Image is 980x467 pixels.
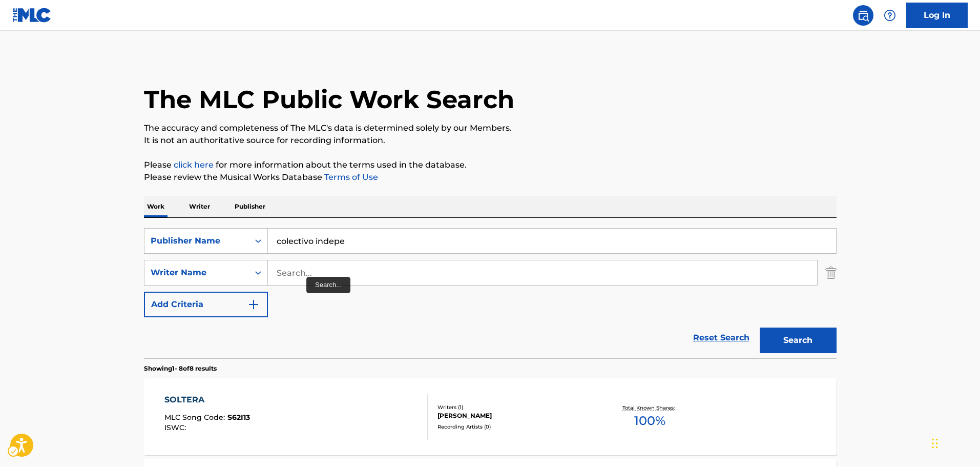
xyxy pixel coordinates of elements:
p: Please review the Musical Works Database [144,171,837,184]
p: Total Known Shares: [622,404,677,412]
a: click here [174,160,214,170]
a: SOLTERAMLC Song Code:S62I13ISWC:Writers (1)[PERSON_NAME]Recording Artists (0)Total Known Shares:100% [144,378,837,455]
form: Search Form [144,228,837,358]
img: MLC Logo [12,8,52,23]
img: 9d2ae6d4665cec9f34b9.svg [247,298,260,311]
span: S62I13 [227,413,250,422]
span: 100 % [634,412,665,430]
img: help [884,9,896,22]
a: Terms of Use [322,172,378,182]
img: search [857,9,869,22]
img: Delete Criterion [825,260,837,286]
iframe: Hubspot Iframe [929,418,980,467]
a: Reset Search [688,327,755,349]
input: Search... [268,260,817,285]
p: Showing 1 - 8 of 8 results [144,364,217,373]
a: Log In [906,3,968,28]
p: Writer [186,196,213,217]
p: Please for more information about the terms used in the database. [144,159,837,171]
input: Search... [268,229,836,253]
div: [PERSON_NAME] [437,411,592,420]
div: Writers ( 1 ) [437,403,592,411]
div: Publisher Name [151,235,243,247]
p: The accuracy and completeness of The MLC's data is determined solely by our Members. [144,122,837,134]
div: Arrastrar [932,428,938,459]
p: Publisher [232,196,268,217]
button: Add Criteria [144,292,268,317]
div: Widget de chat [929,418,980,467]
span: ISWC : [164,423,189,432]
div: SOLTERA [164,394,250,406]
button: Search [760,328,837,353]
p: Work [144,196,168,217]
h1: The MLC Public Work Search [144,84,514,115]
div: Recording Artists ( 0 ) [437,423,592,431]
p: It is not an authoritative source for recording information. [144,134,837,147]
span: MLC Song Code : [164,413,227,422]
div: Writer Name [151,267,243,279]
